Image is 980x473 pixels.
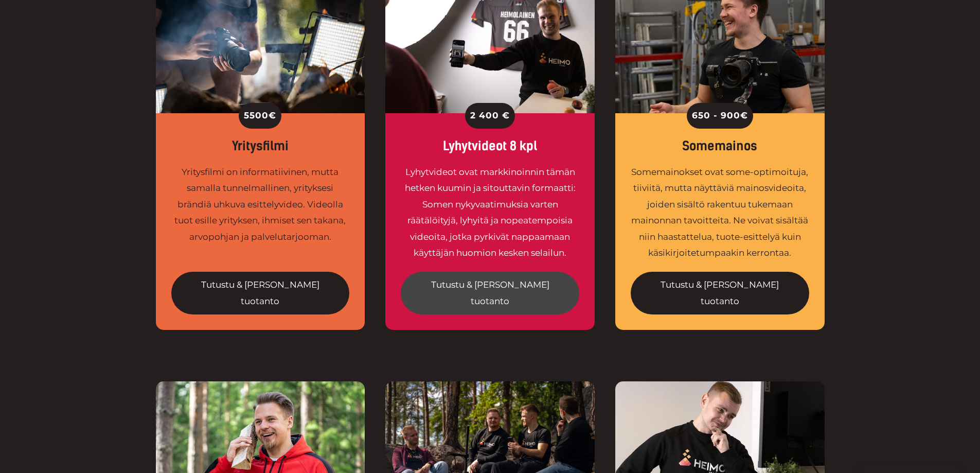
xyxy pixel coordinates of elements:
[269,108,276,124] span: €
[687,103,753,129] div: 650 - 900
[631,164,809,261] div: Somemainokset ovat some-optimoituja, tiiviitä, mutta näyttäviä mainosvideoita, joiden sisältö rak...
[631,139,809,154] div: Somemainos
[740,108,748,124] span: €
[631,272,809,314] a: Tutustu & [PERSON_NAME] tuotanto
[239,103,281,129] div: 5500
[171,272,350,314] a: Tutustu & [PERSON_NAME] tuotanto
[465,103,515,129] div: 2 400 €
[401,139,579,154] div: Lyhytvideot 8 kpl
[401,272,579,314] a: Tutustu & [PERSON_NAME] tuotanto
[401,164,579,261] div: Lyhytvideot ovat markkinoinnin tämän hetken kuumin ja sitouttavin formaatti: Somen nykyvaatimuksi...
[171,139,350,154] div: Yritysfilmi
[171,164,350,261] div: Yritysfilmi on informatiivinen, mutta samalla tunnelmallinen, yrityksesi brändiä uhkuva esittelyv...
